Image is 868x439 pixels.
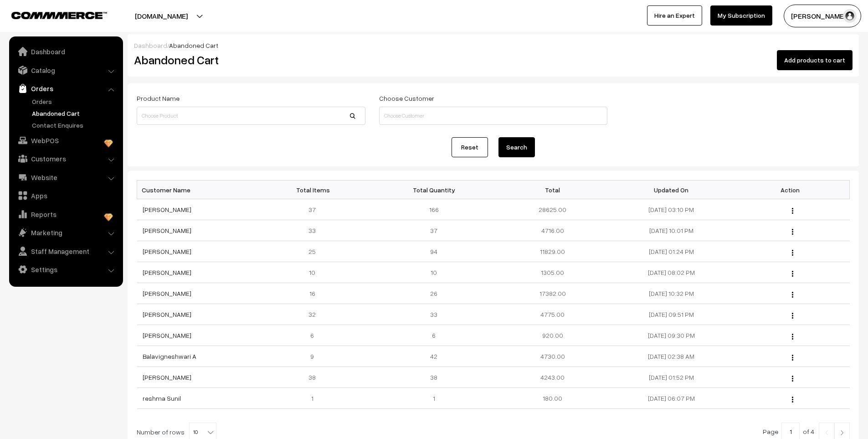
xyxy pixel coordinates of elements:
td: 26 [375,283,493,304]
a: Hire an Expert [647,5,702,26]
img: Menu [792,208,793,214]
td: [DATE] 01:24 PM [612,241,731,262]
td: 33 [375,304,493,325]
td: [DATE] 03:10 PM [612,199,731,220]
a: Balavigneshwari A [143,352,196,360]
a: [PERSON_NAME] [143,227,191,234]
span: Number of rows [137,427,185,437]
td: 180.00 [493,388,612,409]
a: Apps [11,187,120,204]
img: Menu [792,229,793,235]
td: 9 [256,346,375,367]
button: Add products to cart [777,50,853,70]
td: 920.00 [493,325,612,346]
a: [PERSON_NAME] [143,269,191,276]
a: Customers [11,150,120,167]
button: Search [498,137,535,157]
th: Customer Name [137,181,256,199]
a: Reset [452,137,488,157]
td: 38 [375,367,493,388]
td: 10 [375,262,493,283]
img: Menu [792,250,793,256]
a: COMMMERCE [11,9,91,20]
td: 37 [375,220,493,241]
td: 1 [256,388,375,409]
th: Total Quantity [375,181,493,199]
a: [PERSON_NAME] [143,206,191,213]
td: 33 [256,220,375,241]
a: [PERSON_NAME] [143,289,191,297]
td: 1305.00 [493,262,612,283]
h2: Abandoned Cart [134,53,365,67]
img: Right [838,430,846,435]
a: Orders [11,80,120,97]
th: Updated On [612,181,731,199]
th: Action [731,181,850,199]
a: reshma Sunil [143,394,181,402]
th: Total Items [256,181,375,199]
a: WebPOS [11,132,120,149]
td: [DATE] 09:30 PM [612,325,731,346]
td: 4775.00 [493,304,612,325]
td: 1 [375,388,493,409]
a: Dashboard [134,41,167,49]
td: 28625.00 [493,199,612,220]
td: 11829.00 [493,241,612,262]
img: Menu [792,271,793,277]
td: [DATE] 01:52 PM [612,367,731,388]
td: 42 [375,346,493,367]
td: [DATE] 08:02 PM [612,262,731,283]
td: 16 [256,283,375,304]
td: 4730.00 [493,346,612,367]
td: 94 [375,241,493,262]
img: Menu [792,397,793,403]
input: Choose Product [137,107,365,125]
td: [DATE] 10:01 PM [612,220,731,241]
td: 17382.00 [493,283,612,304]
img: Menu [792,376,793,382]
a: [PERSON_NAME] [143,248,191,255]
td: [DATE] 06:07 PM [612,388,731,409]
td: 6 [256,325,375,346]
span: of 4 [803,428,814,435]
a: Dashboard [11,43,120,60]
td: 37 [256,199,375,220]
a: Staff Management [11,243,120,259]
a: [PERSON_NAME] [143,373,191,381]
td: [DATE] 10:32 PM [612,283,731,304]
a: [PERSON_NAME] [143,310,191,318]
button: [DOMAIN_NAME] [103,5,220,27]
th: Total [493,181,612,199]
td: [DATE] 09:51 PM [612,304,731,325]
td: [DATE] 02:38 AM [612,346,731,367]
a: [PERSON_NAME] [143,331,191,339]
label: Choose Customer [379,93,434,103]
span: Page [763,428,778,435]
td: 166 [375,199,493,220]
img: Menu [792,292,793,298]
a: Contact Enquires [30,120,120,130]
td: 4716.00 [493,220,612,241]
div: / [134,41,853,50]
td: 6 [375,325,493,346]
a: Website [11,169,120,186]
a: Settings [11,261,120,278]
img: Menu [792,313,793,319]
a: Orders [30,97,120,106]
td: 4243.00 [493,367,612,388]
img: Left [822,430,831,435]
img: user [843,9,857,23]
td: 25 [256,241,375,262]
a: Abandoned Cart [30,108,120,118]
img: Menu [792,334,793,340]
a: Marketing [11,224,120,241]
button: [PERSON_NAME] [784,5,861,27]
label: Product Name [137,93,180,103]
a: Reports [11,206,120,222]
a: My Subscription [710,5,772,26]
td: 10 [256,262,375,283]
span: Abandoned Cart [169,41,218,49]
a: Catalog [11,62,120,78]
td: 32 [256,304,375,325]
input: Choose Customer [379,107,608,125]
